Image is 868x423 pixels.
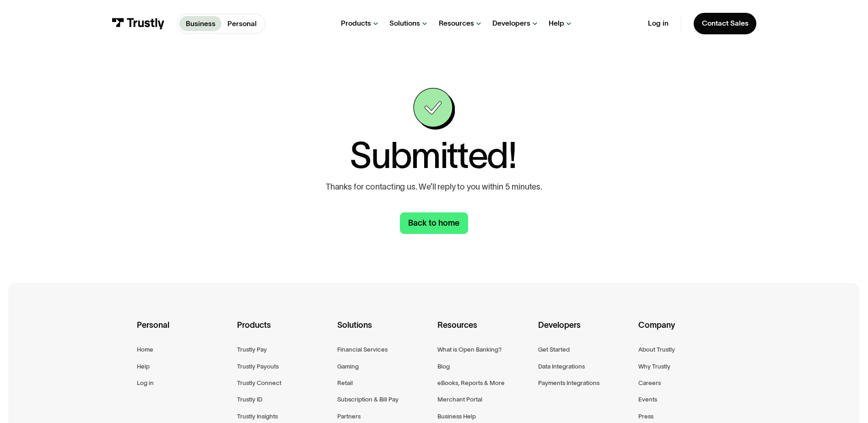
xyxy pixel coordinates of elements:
a: Subscription & Bill Pay [337,394,399,405]
a: Contact Sales [694,13,757,34]
img: Trustly Logo [112,18,165,29]
a: Gaming [337,361,359,372]
p: Thanks for contacting us. We’ll reply to you within 5 minutes. [326,182,542,192]
div: Help [549,19,564,28]
a: Log in [137,378,154,388]
div: Products [341,19,371,28]
div: Solutions [389,19,420,28]
div: Contact Sales [702,19,749,28]
a: Trustly Insights [237,411,278,422]
p: Personal [227,18,257,29]
a: Help [137,361,150,372]
a: What is Open Banking? [437,344,501,355]
a: Get Started [538,344,570,355]
div: Products [237,319,330,344]
a: Financial Services [337,344,388,355]
a: About Trustly [638,344,675,355]
a: Partners [337,411,361,422]
a: Trustly Payouts [237,361,279,372]
a: eBooks, Reports & More [437,378,505,388]
a: Merchant Portal [437,394,482,405]
div: Developers [492,19,530,28]
a: Trustly Connect [237,378,281,388]
div: Developers [538,319,631,344]
a: Why Trustly [638,361,670,372]
a: Log in [648,19,669,28]
a: Business Help [437,411,476,422]
a: Home [137,344,153,355]
a: Trustly ID [237,394,262,405]
a: Back to home [400,212,469,234]
div: Solutions [337,319,430,344]
a: Business [179,16,221,31]
p: Business [186,18,216,29]
div: Resources [437,319,530,344]
div: Personal [137,319,230,344]
a: Data Integrations [538,361,585,372]
a: Press [638,411,653,422]
a: Trustly Pay [237,344,267,355]
a: Payments Integrations [538,378,599,388]
h1: Submitted! [350,138,517,174]
div: Resources [439,19,474,28]
a: Personal [221,16,263,31]
div: Company [638,319,731,344]
a: Retail [337,378,353,388]
a: Careers [638,378,661,388]
a: Events [638,394,657,405]
a: Blog [437,361,450,372]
